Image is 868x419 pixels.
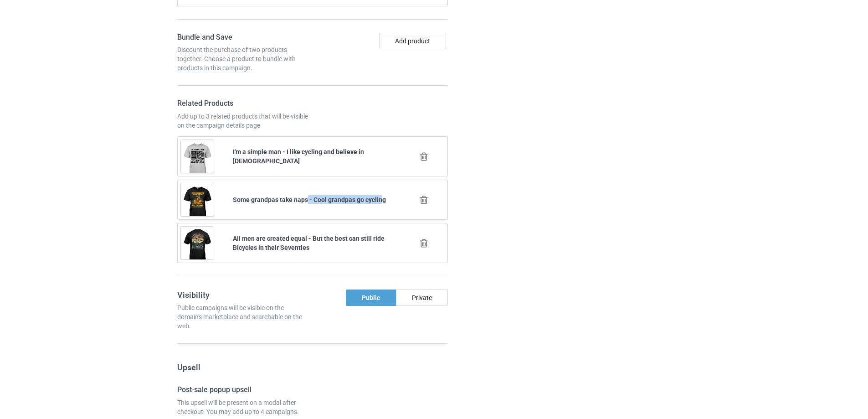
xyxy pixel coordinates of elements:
[177,398,309,416] div: This upsell will be present on a modal after checkout. You may add up to 4 campaigns.
[177,45,309,72] div: Discount the purchase of two products together. Choose a product to bundle with products in this ...
[177,303,309,331] div: Public campaigns will be visible on the domain's marketplace and searchable on the web.
[177,112,309,130] div: Add up to 3 related products that will be visible on the campaign details page
[396,290,448,306] div: Private
[177,385,309,395] h4: Post-sale popup upsell
[177,290,309,300] h3: Visibility
[177,362,448,372] h3: Upsell
[233,148,364,165] b: I'm a simple man - I like cycling and believe in [DEMOGRAPHIC_DATA]
[379,33,446,49] button: Add product
[233,235,385,251] b: All men are created equal - But the best can still ride Bicycles in their Seventies
[233,196,386,203] b: Some grandpas take naps - Cool grandpas go cycling
[346,290,396,306] div: Public
[177,99,309,109] h4: Related Products
[177,33,309,42] h4: Bundle and Save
